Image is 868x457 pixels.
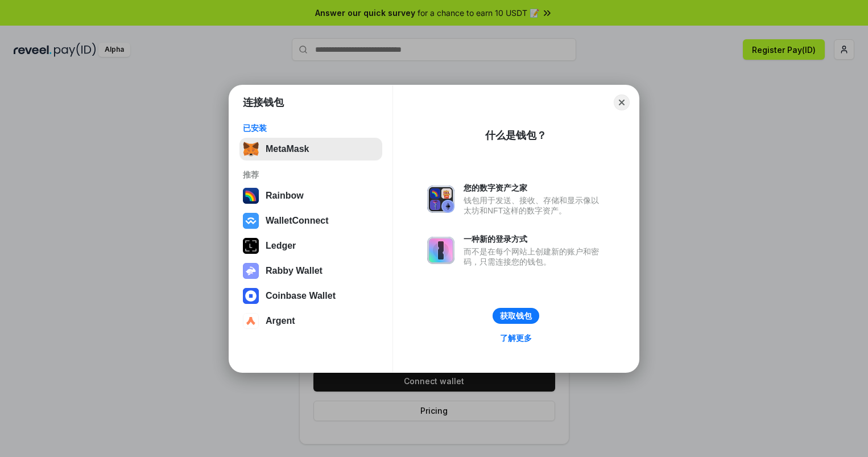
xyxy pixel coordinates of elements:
div: 而不是在每个网站上创建新的账户和密码，只需连接您的钱包。 [464,246,605,267]
button: WalletConnect [239,209,382,232]
div: 了解更多 [500,333,532,343]
a: 了解更多 [493,331,539,345]
div: WalletConnect [266,216,329,226]
button: Rabby Wallet [239,260,382,282]
div: 什么是钱包？ [485,129,547,142]
button: MetaMask [239,138,382,160]
img: svg+xml,%3Csvg%20xmlns%3D%22http%3A%2F%2Fwww.w3.org%2F2000%2Fsvg%22%20width%3D%2228%22%20height%3... [243,238,259,254]
img: svg+xml,%3Csvg%20width%3D%2228%22%20height%3D%2228%22%20viewBox%3D%220%200%2028%2028%22%20fill%3D... [243,288,259,304]
div: Coinbase Wallet [266,291,336,301]
img: svg+xml,%3Csvg%20xmlns%3D%22http%3A%2F%2Fwww.w3.org%2F2000%2Fsvg%22%20fill%3D%22none%22%20viewBox... [427,237,454,264]
div: 一种新的登录方式 [464,234,605,244]
h1: 连接钱包 [243,96,284,109]
div: Ledger [266,241,296,251]
img: svg+xml,%3Csvg%20width%3D%2228%22%20height%3D%2228%22%20viewBox%3D%220%200%2028%2028%22%20fill%3D... [243,213,259,229]
div: 已安装 [243,123,379,133]
div: 钱包用于发送、接收、存储和显示像以太坊和NFT这样的数字资产。 [464,195,605,216]
img: svg+xml,%3Csvg%20xmlns%3D%22http%3A%2F%2Fwww.w3.org%2F2000%2Fsvg%22%20fill%3D%22none%22%20viewBox... [243,263,259,279]
div: MetaMask [266,144,309,154]
img: svg+xml,%3Csvg%20width%3D%2228%22%20height%3D%2228%22%20viewBox%3D%220%200%2028%2028%22%20fill%3D... [243,313,259,329]
div: Rabby Wallet [266,266,323,276]
div: 您的数字资产之家 [464,183,605,193]
img: svg+xml,%3Csvg%20xmlns%3D%22http%3A%2F%2Fwww.w3.org%2F2000%2Fsvg%22%20fill%3D%22none%22%20viewBox... [427,186,454,213]
button: 获取钱包 [493,308,539,324]
button: Argent [239,310,382,332]
div: Rainbow [266,191,304,201]
button: Rainbow [239,184,382,207]
div: Argent [266,316,295,326]
button: Coinbase Wallet [239,285,382,307]
img: svg+xml,%3Csvg%20width%3D%22120%22%20height%3D%22120%22%20viewBox%3D%220%200%20120%20120%22%20fil... [243,188,259,204]
button: Close [614,94,630,110]
div: 推荐 [243,170,379,180]
button: Ledger [239,234,382,257]
img: svg+xml,%3Csvg%20fill%3D%22none%22%20height%3D%2233%22%20viewBox%3D%220%200%2035%2033%22%20width%... [243,141,259,157]
div: 获取钱包 [500,311,532,321]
